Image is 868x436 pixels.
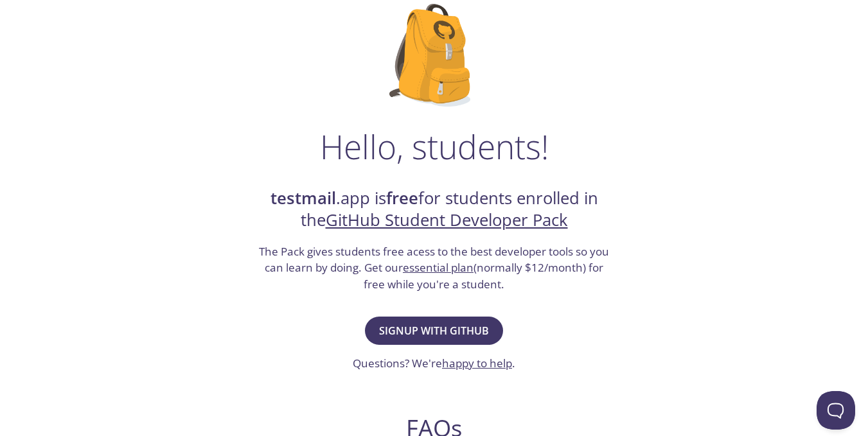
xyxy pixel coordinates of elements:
[365,317,503,345] button: Signup with GitHub
[379,322,489,340] span: Signup with GitHub
[270,187,336,209] strong: testmail
[258,187,611,232] h2: .app is for students enrolled in the
[386,187,418,209] strong: free
[353,355,515,372] h3: Questions? We're .
[817,391,855,430] iframe: Help Scout Beacon - Open
[326,209,568,231] a: GitHub Student Developer Pack
[320,127,549,166] h1: Hello, students!
[403,260,474,275] a: essential plan
[389,4,479,107] img: github-student-backpack.png
[258,243,611,293] h3: The Pack gives students free acess to the best developer tools so you can learn by doing. Get our...
[442,356,512,371] a: happy to help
